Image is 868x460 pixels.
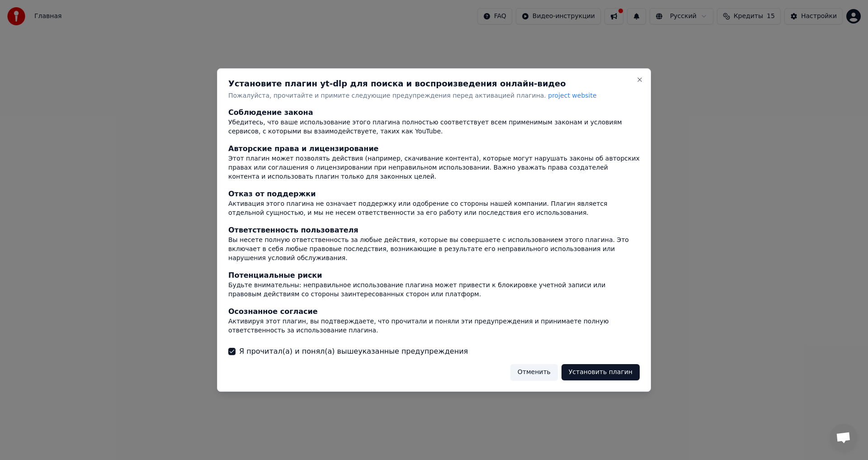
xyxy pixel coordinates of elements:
div: Осознанное согласие [228,306,640,317]
div: Отказ от поддержки [228,189,640,200]
div: Будьте внимательны: неправильное использование плагина может привести к блокировке учетной записи... [228,281,640,299]
button: Установить плагин [561,364,640,380]
h2: Установите плагин yt-dlp для поиска и воспроизведения онлайн-видео [228,80,640,88]
div: Потенциальные риски [228,270,640,281]
div: Активация этого плагина не означает поддержку или одобрение со стороны нашей компании. Плагин явл... [228,200,640,218]
div: Ответственность пользователя [228,225,640,236]
div: Убедитесь, что ваше использование этого плагина полностью соответствует всем применимым законам и... [228,119,640,137]
label: Я прочитал(а) и понял(а) вышеуказанные предупреждения [239,346,468,357]
div: Вы несете полную ответственность за любые действия, которые вы совершаете с использованием этого ... [228,236,640,263]
p: Пожалуйста, прочитайте и примите следующие предупреждения перед активацией плагина. [228,91,640,100]
div: Соблюдение закона [228,108,640,119]
div: Активируя этот плагин, вы подтверждаете, что прочитали и поняли эти предупреждения и принимаете п... [228,317,640,335]
span: project website [548,92,596,99]
button: Отменить [510,364,558,380]
div: Авторские права и лицензирование [228,144,640,155]
div: Этот плагин может позволять действия (например, скачивание контента), которые могут нарушать зако... [228,155,640,182]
